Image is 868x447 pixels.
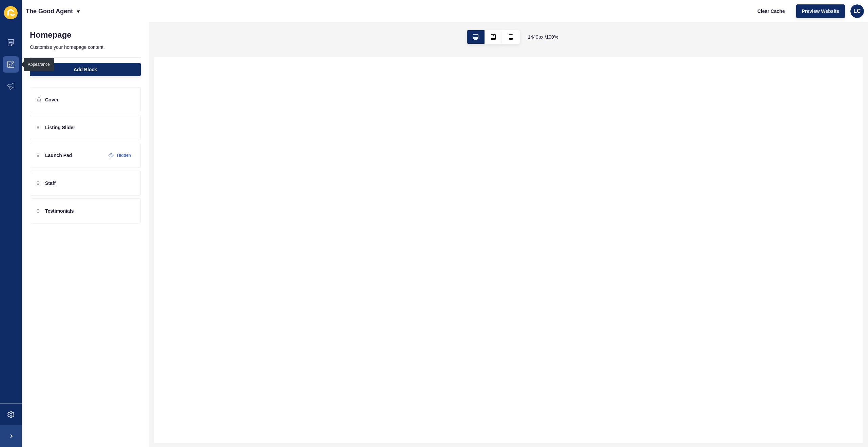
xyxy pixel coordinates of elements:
span: Clear Cache [757,8,785,15]
button: Add Block [30,63,141,76]
div: Appearance [28,62,50,67]
button: Preview Website [796,4,845,18]
p: Testimonials [45,208,74,214]
h1: Homepage [30,30,72,40]
p: Listing Slider [45,124,75,131]
p: Cover [45,96,59,103]
p: Customise your homepage content. [30,40,141,55]
p: The Good Agent [26,3,73,20]
span: 1440 px / 100 % [528,34,558,40]
span: LC [853,8,861,15]
span: Add Block [74,66,97,73]
p: Launch Pad [45,152,72,159]
span: Preview Website [802,8,839,15]
label: Hidden [117,153,131,158]
button: Clear Cache [752,4,791,18]
p: Staff [45,180,56,187]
